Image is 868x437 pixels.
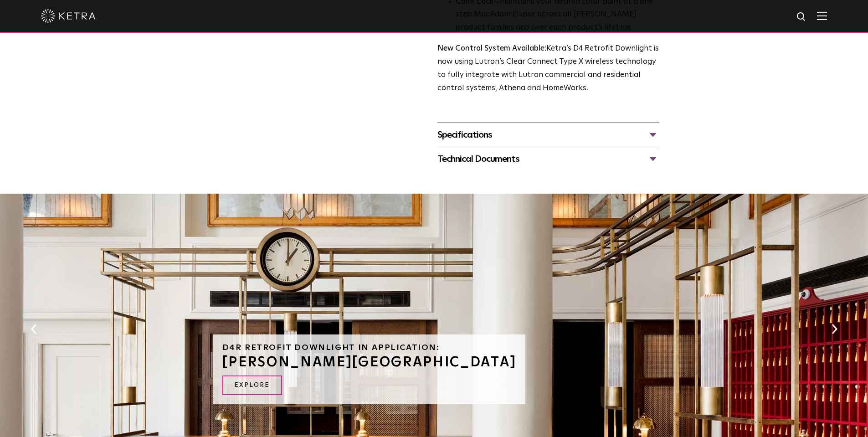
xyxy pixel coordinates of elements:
[41,9,96,23] img: ketra-logo-2019-white
[29,323,38,335] button: Previous
[437,42,659,95] p: Ketra’s D4 Retrofit Downlight is now using Lutron’s Clear Connect Type X wireless technology to f...
[437,45,546,52] strong: New Control System Available:
[830,323,839,335] button: Next
[222,375,282,395] a: EXPLORE
[222,344,517,352] h6: D4R Retrofit Downlight in Application:
[817,11,827,20] img: Hamburger%20Nav.svg
[437,128,659,142] div: Specifications
[796,11,807,23] img: search icon
[222,355,517,369] h3: [PERSON_NAME][GEOGRAPHIC_DATA]
[437,152,659,166] div: Technical Documents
